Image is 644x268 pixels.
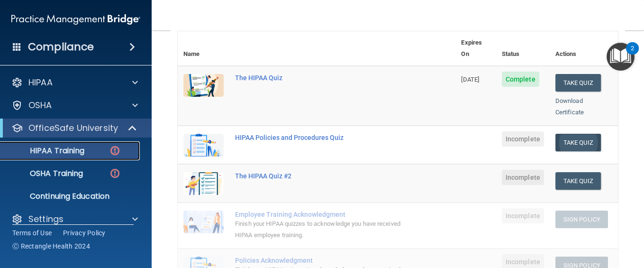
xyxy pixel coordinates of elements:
[235,74,408,82] div: The HIPAA Quiz
[235,257,408,264] div: Policies Acknowledgment
[178,31,229,66] th: Name
[502,170,544,185] span: Incomplete
[6,169,83,178] p: OSHA Training
[607,43,635,71] button: Open Resource Center, 2 new notifications
[235,134,408,141] div: HIPAA Policies and Procedures Quiz
[11,100,138,111] a: OSHA
[235,211,408,218] div: Employee Training Acknowledgment
[235,172,408,180] div: The HIPAA Quiz #2
[502,131,544,147] span: Incomplete
[555,97,584,116] a: Download Certificate
[550,31,618,66] th: Actions
[555,211,608,228] button: Sign Policy
[11,213,138,225] a: Settings
[109,145,121,157] img: danger-circle.6113f641.png
[12,228,52,238] a: Terms of Use
[555,74,601,92] button: Take Quiz
[11,122,137,134] a: OfficeSafe University
[631,48,634,61] div: 2
[502,72,539,87] span: Complete
[28,40,94,54] h4: Compliance
[11,77,138,88] a: HIPAA
[235,218,408,241] div: Finish your HIPAA quizzes to acknowledge you have received HIPAA employee training.
[28,77,53,88] p: HIPAA
[6,192,136,201] p: Continuing Education
[28,213,63,225] p: Settings
[6,146,84,156] p: HIPAA Training
[12,241,90,251] span: Ⓒ Rectangle Health 2024
[502,208,544,223] span: Incomplete
[455,31,496,66] th: Expires On
[28,100,52,111] p: OSHA
[28,122,118,134] p: OfficeSafe University
[109,167,121,179] img: danger-circle.6113f641.png
[555,134,601,151] button: Take Quiz
[496,31,550,66] th: Status
[461,76,479,83] span: [DATE]
[11,10,140,29] img: PMB logo
[555,172,601,190] button: Take Quiz
[63,228,106,238] a: Privacy Policy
